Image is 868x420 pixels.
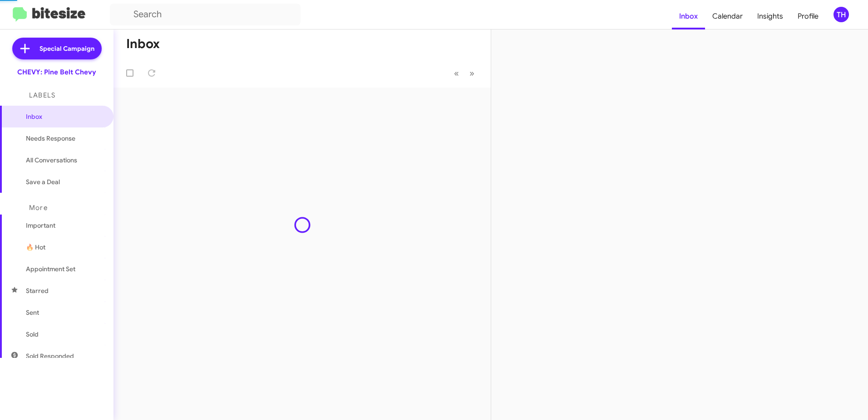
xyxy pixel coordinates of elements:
input: Search [110,4,301,25]
span: All Conversations [26,156,77,165]
h1: Inbox [126,37,160,51]
button: Next [464,64,480,83]
a: Inbox [672,3,705,29]
div: CHEVY: Pine Belt Chevy [17,68,96,77]
button: Previous [449,64,464,83]
span: « [454,68,459,79]
span: Needs Response [26,134,103,143]
nav: Page navigation example [449,64,480,83]
span: Appointment Set [26,264,75,273]
button: TH [826,7,858,22]
span: Inbox [26,112,103,121]
span: Labels [29,91,55,99]
span: » [469,68,474,79]
span: More [29,204,48,212]
a: Insights [750,3,790,29]
span: Special Campaign [39,44,94,53]
div: TH [833,7,849,22]
span: Save a Deal [26,177,60,186]
span: 🔥 Hot [26,243,45,252]
span: Sold [26,330,39,339]
a: Special Campaign [12,38,102,59]
span: Sold Responded [26,352,74,361]
a: Calendar [705,3,750,29]
span: Starred [26,286,49,295]
a: Profile [790,3,826,29]
span: Sent [26,308,39,317]
span: Important [26,221,103,230]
